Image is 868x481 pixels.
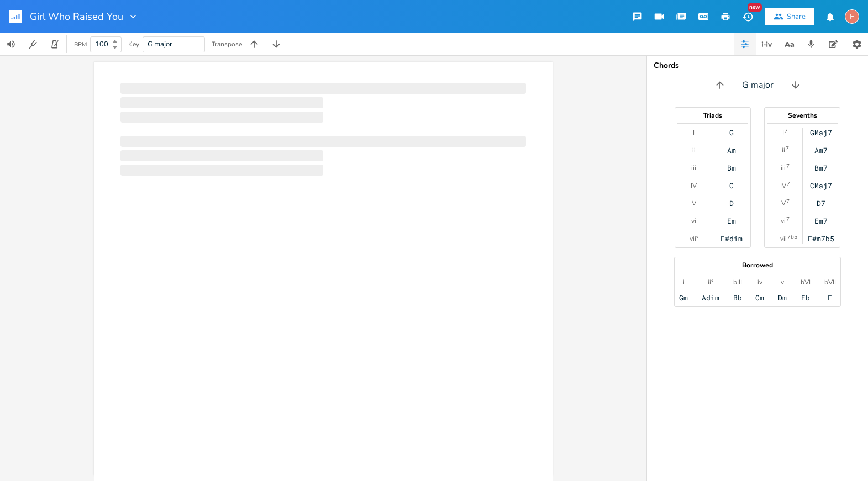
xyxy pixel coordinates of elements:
[74,41,87,47] div: BPM
[786,144,789,153] sup: 7
[755,293,764,302] div: Cm
[824,278,836,287] div: bVII
[727,216,736,225] div: Em
[675,112,750,119] div: Triads
[786,215,790,224] sup: 7
[765,112,840,119] div: Sevenths
[787,179,790,188] sup: 7
[729,128,734,137] div: G
[801,293,810,302] div: Eb
[679,293,688,302] div: Gm
[737,7,759,27] button: New
[787,12,806,22] div: Share
[727,146,736,155] div: Am
[733,293,742,302] div: Bb
[691,181,697,190] div: IV
[654,62,861,70] div: Chords
[787,232,797,241] sup: 7b5
[781,216,786,225] div: vi
[782,146,785,155] div: ii
[692,146,696,155] div: ii
[845,4,859,29] button: F
[780,181,786,190] div: IV
[781,278,784,287] div: v
[765,8,814,25] button: Share
[675,262,840,268] div: Borrowed
[148,39,172,49] span: G major
[778,293,787,302] div: Dm
[748,3,762,12] div: New
[742,79,774,92] span: G major
[780,234,787,243] div: vii
[781,163,786,172] div: iii
[808,234,834,243] div: F#m7b5
[817,199,825,208] div: D7
[828,293,832,302] div: F
[729,199,734,208] div: D
[30,12,123,22] span: Girl Who Raised You
[814,216,828,225] div: Em7
[814,163,828,172] div: Bm7
[128,41,139,47] div: Key
[757,278,762,287] div: iv
[845,9,859,24] div: fuzzyip
[212,41,242,47] div: Transpose
[702,293,719,302] div: Adim
[785,126,788,135] sup: 7
[810,128,832,137] div: GMaj7
[781,199,786,208] div: V
[786,162,790,171] sup: 7
[691,216,696,225] div: vi
[733,278,742,287] div: bIII
[692,199,696,208] div: V
[690,234,698,243] div: vii°
[727,163,736,172] div: Bm
[708,278,713,287] div: ii°
[801,278,811,287] div: bVI
[810,181,832,190] div: CMaj7
[693,128,695,137] div: I
[814,146,828,155] div: Am7
[729,181,734,190] div: C
[691,163,696,172] div: iii
[720,234,743,243] div: F#dim
[782,128,784,137] div: I
[786,197,790,206] sup: 7
[683,278,685,287] div: i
